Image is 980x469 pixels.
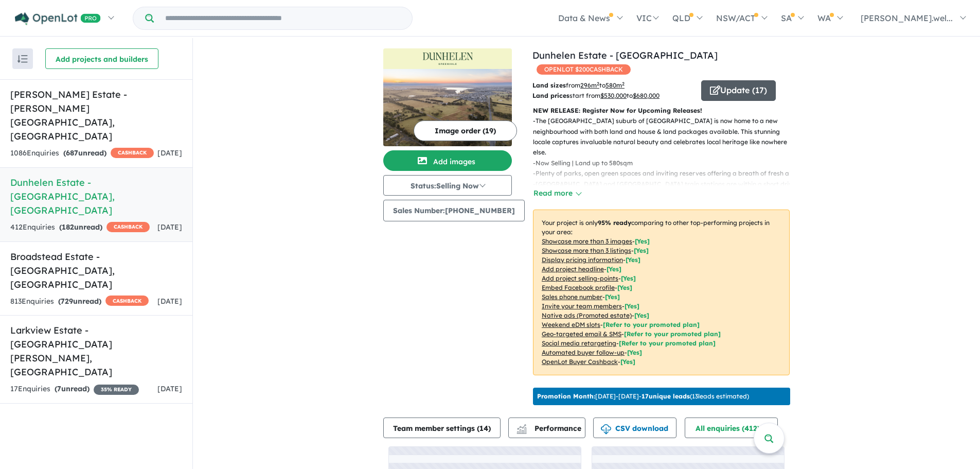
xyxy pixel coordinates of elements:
p: from [532,80,693,91]
button: CSV download [593,418,676,438]
h5: Broadstead Estate - [GEOGRAPHIC_DATA] , [GEOGRAPHIC_DATA] [10,250,182,291]
h5: [PERSON_NAME] Estate - [PERSON_NAME][GEOGRAPHIC_DATA] , [GEOGRAPHIC_DATA] [10,88,182,143]
div: 17 Enquir ies [10,383,139,395]
u: Add project selling-points [542,274,618,282]
span: 687 [66,148,78,158]
img: Dunhelen Estate - Greenvale Logo [387,53,508,65]
span: [Yes] [627,349,642,356]
img: sort.svg [17,55,28,63]
button: Image order (19) [414,120,517,141]
span: 182 [62,222,74,232]
img: Openlot PRO Logo White [15,12,101,25]
span: OPENLOT $ 200 CASHBACK [537,64,631,75]
span: CASHBACK [106,222,150,232]
span: 729 [61,297,73,306]
button: Status:Selling Now [383,175,512,196]
span: 7 [57,384,61,393]
span: [DATE] [157,297,182,306]
u: Showcase more than 3 images [542,237,632,245]
p: - The [GEOGRAPHIC_DATA] suburb of [GEOGRAPHIC_DATA] is now home to a new neighbourhood with both ... [533,116,798,158]
u: Embed Facebook profile [542,284,615,291]
a: Dunhelen Estate - [GEOGRAPHIC_DATA] [532,49,718,61]
p: - Now Selling | Land up to 580sqm [533,158,798,168]
span: [ Yes ] [621,274,636,282]
span: [Yes] [620,358,635,366]
span: CASHBACK [111,148,154,158]
div: 1086 Enquir ies [10,147,154,160]
img: download icon [601,424,611,435]
span: [PERSON_NAME].wel... [861,13,953,23]
button: Sales Number:[PHONE_NUMBER] [383,200,525,221]
span: [ Yes ] [635,237,650,245]
h5: Dunhelen Estate - [GEOGRAPHIC_DATA] , [GEOGRAPHIC_DATA] [10,176,182,217]
strong: ( unread) [63,148,106,158]
u: Sales phone number [542,293,602,301]
a: Dunhelen Estate - Greenvale LogoDunhelen Estate - Greenvale [383,48,512,146]
button: Read more [533,187,581,199]
input: Try estate name, suburb, builder or developer [156,7,410,29]
span: [DATE] [157,222,182,232]
sup: 2 [597,81,599,86]
span: [ Yes ] [634,247,649,254]
p: Your project is only comparing to other top-performing projects in your area: - - - - - - - - - -... [533,210,790,375]
span: [ Yes ] [625,302,639,310]
u: Weekend eDM slots [542,321,600,328]
button: Add projects and builders [45,48,158,69]
b: Land prices [532,92,569,99]
u: $ 680,000 [633,92,660,99]
span: [DATE] [157,148,182,158]
img: bar-chart.svg [516,427,527,434]
button: All enquiries (412) [685,418,778,438]
img: Dunhelen Estate - Greenvale [383,69,512,146]
strong: ( unread) [55,384,90,393]
u: $ 530,000 [600,92,627,99]
u: OpenLot Buyer Cashback [542,358,618,366]
span: 35 % READY [94,385,139,395]
u: Native ads (Promoted estate) [542,311,632,319]
p: start from [532,91,693,101]
span: 14 [479,424,488,433]
span: [Refer to your promoted plan] [624,330,721,338]
span: [Refer to your promoted plan] [619,339,716,347]
u: Geo-targeted email & SMS [542,330,621,338]
div: 813 Enquir ies [10,296,149,308]
u: Display pricing information [542,256,623,264]
span: [Refer to your promoted plan] [603,321,700,328]
div: 412 Enquir ies [10,221,150,234]
p: [DATE] - [DATE] - ( 13 leads estimated) [537,392,749,401]
button: Update (17) [701,80,776,101]
u: Add project headline [542,265,604,273]
u: Social media retargeting [542,339,616,347]
b: Land sizes [532,81,566,89]
u: Automated buyer follow-up [542,349,625,356]
sup: 2 [622,81,625,86]
p: - [GEOGRAPHIC_DATA] and [GEOGRAPHIC_DATA] train stations are within a short drive, bus stop 543 i... [533,179,798,211]
span: to [627,92,660,99]
img: line-chart.svg [517,424,526,430]
strong: ( unread) [58,297,101,306]
span: [ Yes ] [607,265,621,273]
span: CASHBACK [105,296,149,306]
p: NEW RELEASE: Register Now for Upcoming Releases! [533,106,790,116]
button: Performance [508,418,585,438]
span: [Yes] [634,311,649,319]
span: [ Yes ] [605,293,620,301]
u: 296 m [580,81,599,89]
span: [ Yes ] [626,256,640,264]
b: 17 unique leads [642,392,690,400]
span: Performance [518,424,581,433]
b: Promotion Month: [537,392,595,400]
button: Team member settings (14) [383,418,501,438]
p: - Plenty of parks, open green spaces and inviting reserves offering a breath of fresh air [533,168,798,179]
button: Add images [383,150,512,171]
u: Invite your team members [542,302,622,310]
span: to [599,81,625,89]
strong: ( unread) [59,222,102,232]
b: 95 % ready [598,219,631,227]
span: [DATE] [157,384,182,393]
u: 580 m [605,81,625,89]
h5: Larkview Estate - [GEOGRAPHIC_DATA][PERSON_NAME] , [GEOGRAPHIC_DATA] [10,323,182,379]
u: Showcase more than 3 listings [542,247,631,254]
span: [ Yes ] [617,284,632,291]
